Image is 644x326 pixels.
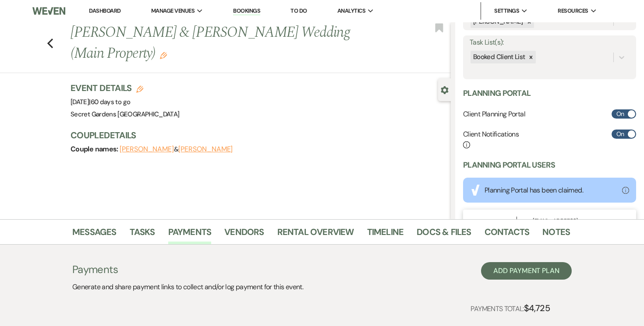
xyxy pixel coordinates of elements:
[71,82,180,94] h3: Event Details
[89,7,120,14] a: Dashboard
[72,262,303,277] h3: Payments
[72,225,117,244] a: Messages
[463,130,519,149] h6: Client Notifications
[71,110,180,119] span: Secret Gardens [GEOGRAPHIC_DATA]
[168,225,212,244] a: Payments
[71,144,120,154] span: Couple names:
[72,281,303,293] p: Generate and share payment links to collect and/or log payment for this event.
[441,85,449,94] button: Close lead details
[277,225,354,244] a: Rental Overview
[290,7,307,14] a: To Do
[71,98,130,106] span: [DATE]
[533,217,619,234] div: [EMAIL_ADDRESS][DOMAIN_NAME]
[120,145,233,154] span: &
[233,7,260,15] a: Bookings
[471,51,526,63] div: Booked Client List
[616,109,624,119] span: On
[417,225,471,244] a: Docs & Files
[463,160,555,171] h3: Planning Portal Users
[485,225,530,244] a: Contacts
[463,88,531,99] h3: Planning Portal
[130,225,155,244] a: Tasks
[32,2,65,20] img: Weven Logo
[463,109,525,119] h6: Client Planning Portal
[558,7,588,15] span: Resources
[151,7,195,15] span: Manage Venues
[542,225,570,244] a: Notes
[71,129,442,141] h3: Couple Details
[494,7,519,15] span: Settings
[91,98,131,106] span: 60 days to go
[178,146,233,153] button: [PERSON_NAME]
[485,185,583,196] div: Planning Portal has been claimed.
[89,98,130,106] span: |
[71,22,371,64] h1: [PERSON_NAME] & [PERSON_NAME] Wedding (Main Property)
[337,7,365,15] span: Analytics
[470,36,630,49] label: Task List(s):
[471,301,550,315] p: Payments Total:
[481,262,572,280] button: Add Payment Plan
[367,225,404,244] a: Timeline
[616,129,624,140] span: On
[160,51,167,59] button: Edit
[524,302,550,314] strong: $4,725
[224,225,264,244] a: Vendors
[120,146,174,153] button: [PERSON_NAME]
